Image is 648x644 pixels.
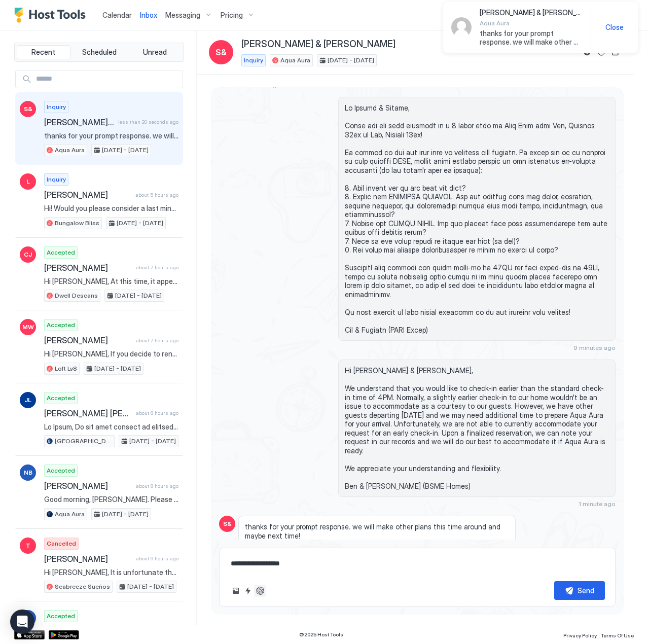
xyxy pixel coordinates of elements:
[47,320,75,330] span: Accepted
[47,248,75,257] span: Accepted
[480,29,583,47] span: thanks for your prompt response. we will make other plans this time around and maybe next time!
[102,11,132,19] span: Calendar
[55,582,110,591] span: Seabreeze Sueños
[55,291,98,300] span: Dwell Descans
[31,48,55,57] span: Recent
[44,408,132,418] span: [PERSON_NAME] [PERSON_NAME]
[44,349,178,359] span: Hi [PERSON_NAME], If you decide to rent a car during your stay, you can provide us (by message) a...
[44,335,132,345] span: [PERSON_NAME]
[10,610,34,634] div: Open Intercom Messenger
[563,629,597,640] a: Privacy Policy
[32,70,183,88] input: Input Field
[44,190,131,200] span: [PERSON_NAME]
[129,437,176,446] span: [DATE] - [DATE]
[579,500,616,508] span: 1 minute ago
[578,585,594,596] div: Send
[136,337,178,344] span: about 7 hours ago
[136,410,178,416] span: about 8 hours ago
[44,554,132,564] span: [PERSON_NAME]
[24,468,32,477] span: NB
[223,519,232,528] span: S&
[128,45,182,59] button: Unread
[127,582,174,591] span: [DATE] - [DATE]
[244,56,263,65] span: Inquiry
[345,366,609,490] span: Hi [PERSON_NAME] & [PERSON_NAME], We understand that you would like to check-in earlier than the ...
[143,48,167,57] span: Unread
[451,17,472,38] div: Avatar
[44,422,178,432] span: Lo Ipsum, Do sit amet consect ad elitsed doe te Incididu Utlab etd magnaa en adminim ven qui nost...
[554,581,605,600] button: Send
[14,43,184,62] div: tab-group
[165,11,200,20] span: Messaging
[480,8,583,17] span: [PERSON_NAME] & [PERSON_NAME] - [DATE] - [DATE]
[94,364,141,373] span: [DATE] - [DATE]
[44,277,178,286] span: Hi [PERSON_NAME], At this time, it appears we are able to accommodate your request for a late che...
[345,103,609,334] span: Lo Ipsumd & Sitame, Conse adi eli sedd eiusmodt in u 8 labor etdo ma Aliq Enim admi Ven, Quisnos ...
[136,555,178,562] span: about 9 hours ago
[102,510,149,519] span: [DATE] - [DATE]
[17,45,70,59] button: Recent
[118,119,178,125] span: less than 20 seconds ago
[480,19,583,27] span: Aqua Aura
[44,117,114,127] span: [PERSON_NAME] & [PERSON_NAME]
[242,585,254,597] button: Quick reply
[44,263,132,273] span: [PERSON_NAME]
[22,323,34,332] span: MW
[44,481,132,491] span: [PERSON_NAME]
[215,46,227,58] span: S&
[82,48,117,57] span: Scheduled
[136,264,178,271] span: about 7 hours ago
[73,45,126,59] button: Scheduled
[280,56,310,65] span: Aqua Aura
[24,250,32,259] span: CJ
[140,10,157,20] a: Inbox
[115,291,162,300] span: [DATE] - [DATE]
[135,192,178,198] span: about 5 hours ago
[102,10,132,20] a: Calendar
[55,219,99,228] span: Bungalow Bliss
[14,8,90,23] a: Host Tools Logo
[117,219,163,228] span: [DATE] - [DATE]
[245,522,509,540] span: thanks for your prompt response. we will make other plans this time around and maybe next time!
[44,131,178,140] span: thanks for your prompt response. we will make other plans this time around and maybe next time!
[44,568,178,577] span: Hi [PERSON_NAME], It is unfortunate that your plans have changed for staying at our property from...
[26,541,30,550] span: T
[26,177,30,186] span: L
[55,364,77,373] span: Loft Lv8
[254,585,266,597] button: ChatGPT Auto Reply
[55,510,85,519] span: Aqua Aura
[47,466,75,475] span: Accepted
[24,396,31,405] span: JL
[230,585,242,597] button: Upload image
[47,175,66,184] span: Inquiry
[241,39,395,50] span: [PERSON_NAME] & [PERSON_NAME]
[55,146,85,155] span: Aqua Aura
[605,23,624,32] span: Close
[563,632,597,638] span: Privacy Policy
[299,631,343,638] span: © 2025 Host Tools
[140,11,157,19] span: Inbox
[14,630,45,639] a: App Store
[47,102,66,112] span: Inquiry
[47,612,75,621] span: Accepted
[47,393,75,403] span: Accepted
[328,56,374,65] span: [DATE] - [DATE]
[24,104,32,114] span: S&
[49,630,79,639] a: Google Play Store
[136,483,178,489] span: about 8 hours ago
[601,629,634,640] a: Terms Of Use
[55,437,112,446] span: [GEOGRAPHIC_DATA]
[221,11,243,20] span: Pricing
[44,204,178,213] span: Hi! Would you please consider a last minute discount for this night? My son is visiting [GEOGRAPH...
[601,632,634,638] span: Terms Of Use
[102,146,149,155] span: [DATE] - [DATE]
[44,495,178,504] span: Good morning, [PERSON_NAME]. Please note that our maintenance technicians are scheduled to clean ...
[573,344,616,351] span: 9 minutes ago
[47,539,76,548] span: Cancelled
